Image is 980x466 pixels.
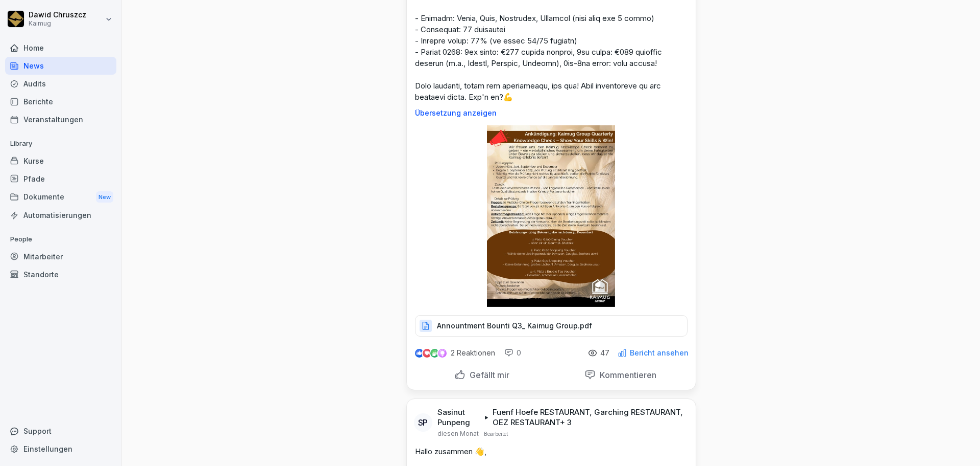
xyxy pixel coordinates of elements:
a: DokumenteNew [5,188,116,207]
p: Fuenf Hoefe RESTAURANT, Garching RESTAURANT, OEZ RESTAURANT + 3 [493,407,683,428]
a: News [5,57,116,75]
img: vph7rcoij86sfc4z51ggdg64.png [487,125,615,307]
p: Bearbeitet [484,430,508,438]
div: 0 [504,348,521,358]
a: Annountment Bounti Q3_ Kaimug Group.pdf [415,324,688,334]
a: Mitarbeiter [5,248,116,265]
p: 2 Reaktionen [451,349,495,357]
p: Dawid Chruszcz [29,11,86,19]
p: 47 [600,349,609,357]
a: Veranstaltungen [5,110,116,128]
p: People [5,231,116,248]
img: like [415,349,423,357]
div: New [96,191,113,203]
p: Kaimug [29,20,86,27]
a: Pfade [5,170,116,188]
a: Automatisierungen [5,206,116,224]
p: Library [5,136,116,152]
a: Kurse [5,152,116,170]
a: Home [5,39,116,57]
p: Übersetzung anzeigen [415,109,688,117]
div: Dokumente [5,188,116,207]
a: Berichte [5,93,116,110]
div: SP [414,413,432,432]
a: Standorte [5,265,116,283]
a: Einstellungen [5,440,116,458]
p: diesen Monat [437,430,479,438]
a: Audits [5,75,116,93]
div: Support [5,422,116,440]
img: celebrate [430,349,439,358]
p: Sasinut Punpeng [437,407,481,428]
p: Gefällt mir [465,370,509,380]
p: Kommentieren [596,370,656,380]
p: Annountment Bounti Q3_ Kaimug Group.pdf [437,321,592,331]
p: Bericht ansehen [630,349,689,357]
img: inspiring [438,348,447,358]
img: love [423,349,431,357]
